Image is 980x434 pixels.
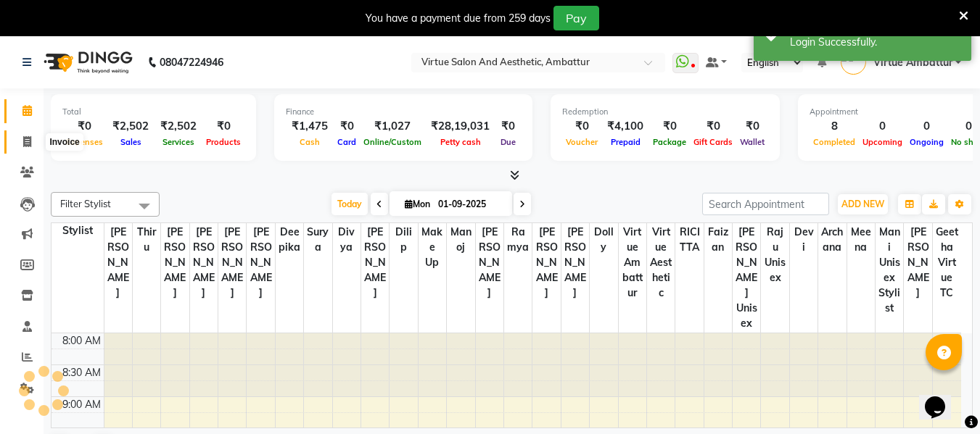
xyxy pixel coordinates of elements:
[107,118,155,135] div: ₹2,502
[425,118,495,135] div: ₹28,19,031
[873,55,952,70] span: Virtue Ambattur
[334,137,360,147] span: Card
[810,118,859,135] div: 8
[334,118,360,135] div: ₹0
[419,223,446,272] span: Make up
[202,118,244,135] div: ₹0
[790,35,960,50] div: Login Successfully.
[360,118,425,135] div: ₹1,027
[841,199,884,209] span: ADD NEW
[59,333,104,349] div: 8:00 AM
[553,6,599,30] button: Pay
[133,223,160,256] span: Thiru
[286,118,334,135] div: ₹1,475
[333,223,361,256] span: Divya
[296,137,324,147] span: Cash
[761,223,788,287] span: Raju Unisex
[361,223,389,302] span: [PERSON_NAME]
[360,137,425,147] span: Online/Custom
[190,223,218,302] span: [PERSON_NAME]
[495,118,521,135] div: ₹0
[838,194,888,214] button: ADD NEW
[933,223,961,302] span: Geetha Virtue TC
[859,118,906,135] div: 0
[649,137,690,147] span: Package
[401,199,434,209] span: Mon
[366,11,551,26] div: You have a payment due from 259 days
[733,223,760,333] span: [PERSON_NAME] Unisex
[906,137,947,147] span: Ongoing
[202,137,244,147] span: Products
[562,118,601,135] div: ₹0
[62,118,107,135] div: ₹0
[497,137,519,147] span: Due
[447,223,474,256] span: Manoj
[247,223,274,302] span: [PERSON_NAME]
[562,106,768,118] div: Redemption
[876,223,903,317] span: Mani Unisex Stylist
[690,137,736,147] span: Gift Cards
[160,42,223,83] b: 08047224946
[37,42,136,83] img: logo
[476,223,503,302] span: [PERSON_NAME]
[434,193,506,215] input: 2025-09-01
[859,137,906,147] span: Upcoming
[904,223,931,302] span: [PERSON_NAME]
[52,223,104,238] div: Stylist
[161,223,189,302] span: [PERSON_NAME]
[906,118,947,135] div: 0
[159,137,198,147] span: Services
[62,106,244,118] div: Total
[276,223,303,256] span: Deepika
[155,118,202,135] div: ₹2,502
[46,133,83,151] div: Invoice
[601,118,649,135] div: ₹4,100
[104,223,132,302] span: [PERSON_NAME]
[304,223,332,256] span: Surya
[561,223,589,302] span: [PERSON_NAME]
[790,223,818,256] span: Devi
[736,118,768,135] div: ₹0
[390,223,417,256] span: Dilip
[607,137,644,147] span: Prepaid
[590,223,617,256] span: Dolly
[286,106,521,118] div: Finance
[818,223,846,256] span: Archana
[59,365,104,380] div: 8:30 AM
[647,223,675,302] span: Virtue Aesthetic
[619,223,646,302] span: Virtue Ambattur
[532,223,560,302] span: [PERSON_NAME]
[736,137,768,147] span: Wallet
[504,223,532,256] span: Ramya
[675,223,703,256] span: RICITTA
[117,137,145,147] span: Sales
[810,137,859,147] span: Completed
[704,223,732,256] span: Faizan
[59,397,104,412] div: 9:00 AM
[702,193,829,215] input: Search Appointment
[841,49,866,75] img: Virtue Ambattur
[690,118,736,135] div: ₹0
[60,198,111,209] span: Filter Stylist
[649,118,690,135] div: ₹0
[218,223,246,302] span: [PERSON_NAME]
[919,376,965,420] iframe: chat widget
[332,193,368,215] span: Today
[437,137,485,147] span: Petty cash
[847,223,875,256] span: Meena
[562,137,601,147] span: Voucher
